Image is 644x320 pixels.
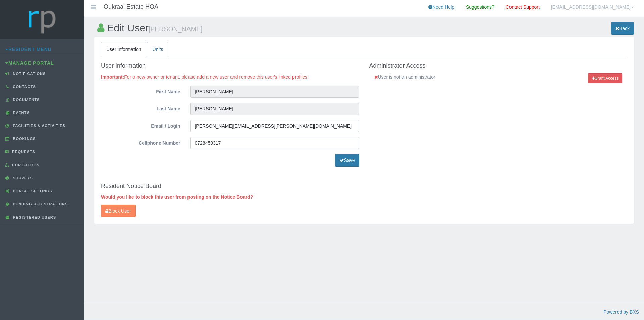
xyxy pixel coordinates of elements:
[11,98,40,102] span: Documents
[611,22,634,35] a: Back
[96,86,185,96] label: First Name
[10,150,35,154] span: Requests
[11,202,68,206] span: Pending Registrations
[96,137,185,147] label: Cellphone Number
[11,189,52,193] span: Portal Settings
[96,103,185,113] label: Last Name
[96,120,185,130] label: Email / Login
[190,86,359,98] input: First Name
[94,22,542,33] h2: Edit User
[369,73,498,81] div: User is not an administrator
[147,42,168,57] a: Units
[101,205,136,217] button: Block User
[5,60,54,66] a: Manage Portal
[11,85,36,89] span: Contacts
[11,72,46,76] span: Notifications
[101,63,359,70] h4: User Information
[190,120,359,132] input: Email
[5,47,52,52] a: Resident Menu
[603,309,639,315] a: Powered by BXS
[190,137,359,149] input: Cellphone Number
[10,163,40,167] span: Portfolios
[335,154,359,167] button: Save
[96,73,364,81] div: For a new owner or tenant, please add a new user and remove this user's linked profiles.
[190,103,359,115] input: Last Name
[149,25,202,33] small: [PERSON_NAME]
[11,111,30,115] span: Events
[588,73,622,83] button: Grant Access
[101,42,146,57] a: User Information
[369,63,628,70] h4: Administrator Access
[11,137,36,141] span: Bookings
[11,124,65,128] span: Facilities & Activities
[101,74,124,80] strong: Important:
[101,183,359,190] h4: Resident Notice Board
[101,194,253,200] strong: Would you like to block this user from posting on the Notice Board?
[11,215,56,219] span: Registered Users
[104,4,158,10] h4: Oukraal Estate HOA
[11,176,33,180] span: Surveys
